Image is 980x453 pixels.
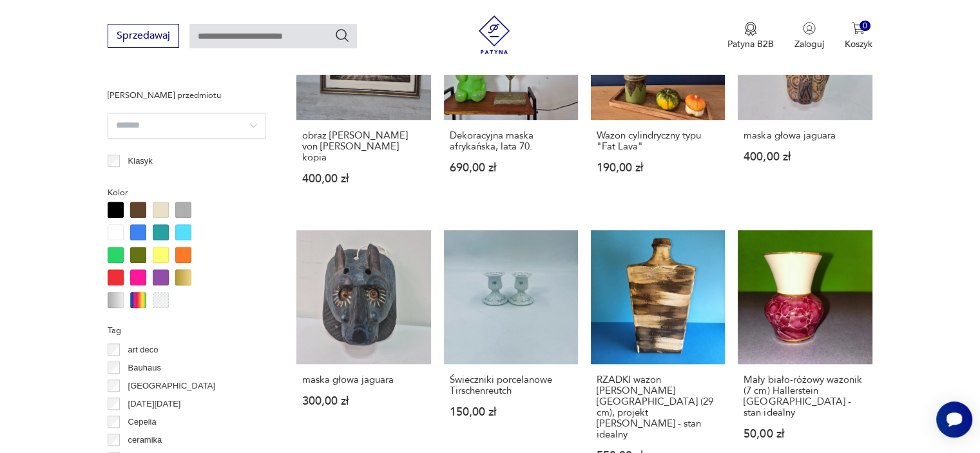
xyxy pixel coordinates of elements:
[128,415,157,429] p: Cepelia
[845,22,872,50] button: 0Koszyk
[744,22,757,36] img: Ikona medalu
[302,173,425,184] p: 400,00 zł
[744,130,866,141] h3: maska głowa jaguara
[860,21,870,32] div: 0
[727,22,774,50] button: Patyna B2B
[936,401,972,438] iframe: Smartsupp widget button
[302,130,425,163] h3: obraz [PERSON_NAME] von [PERSON_NAME] kopia
[803,22,816,35] img: Ikonka użytkownika
[108,24,179,48] button: Sprzedawaj
[450,374,572,396] h3: Świeczniki porcelanowe Tirschenreutch
[334,28,350,43] button: Szukaj
[597,130,719,152] h3: Wazon cylindryczny typu "Fat Lava"
[302,374,425,385] h3: maska głowa jaguara
[794,22,824,50] button: Zaloguj
[597,374,719,440] h3: RZADKI wazon [PERSON_NAME] [GEOGRAPHIC_DATA] (29 cm), projekt [PERSON_NAME] - stan idealny
[744,429,866,439] p: 50,00 zł
[128,433,162,447] p: ceramika
[108,32,179,41] a: Sprzedawaj
[727,22,774,50] a: Ikona medaluPatyna B2B
[744,151,866,162] p: 400,00 zł
[794,38,824,50] p: Zaloguj
[108,88,265,102] p: [PERSON_NAME] przedmiotu
[852,22,865,35] img: Ikona koszyka
[744,374,866,418] h3: Mały biało-różowy wazonik (7 cm) Hallerstein [GEOGRAPHIC_DATA] - stan idealny
[845,38,872,50] p: Koszyk
[450,162,572,173] p: 690,00 zł
[450,130,572,152] h3: Dekoracyjna maska afrykańska, lata 70.
[475,15,514,54] img: Patyna - sklep z meblami i dekoracjami vintage
[128,343,159,357] p: art deco
[727,38,774,50] p: Patyna B2B
[128,379,215,393] p: [GEOGRAPHIC_DATA]
[128,154,153,168] p: Klasyk
[108,323,265,338] p: Tag
[108,186,265,200] p: Kolor
[128,397,181,411] p: [DATE][DATE]
[597,162,719,173] p: 190,00 zł
[302,396,425,407] p: 300,00 zł
[128,361,161,375] p: Bauhaus
[450,407,572,418] p: 150,00 zł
